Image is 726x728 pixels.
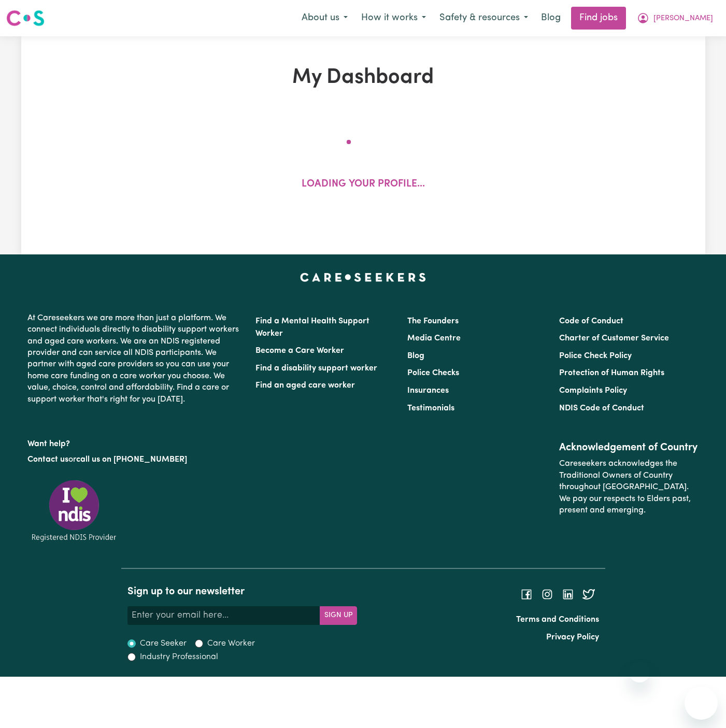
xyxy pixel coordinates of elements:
label: Care Seeker [140,637,187,650]
iframe: Close message [629,662,650,682]
button: Subscribe [320,606,357,625]
button: Safety & resources [433,7,535,29]
a: Follow Careseekers on Twitter [582,590,595,598]
img: Careseekers logo [6,9,45,27]
a: Testimonials [407,404,454,412]
label: Industry Professional [140,651,218,663]
a: Contact us [27,455,68,464]
a: Follow Careseekers on Instagram [541,590,553,598]
input: Enter your email here... [127,606,320,625]
p: Want help? [27,434,243,450]
label: Care Worker [207,637,255,650]
button: About us [295,7,354,29]
a: Code of Conduct [559,317,623,325]
p: or [27,450,243,469]
a: Protection of Human Rights [559,369,664,377]
img: Registered NDIS provider [27,478,121,543]
iframe: Button to launch messaging window [685,687,718,720]
a: Find a Mental Health Support Worker [255,317,369,338]
a: Careseekers home page [300,273,426,281]
h2: Sign up to our newsletter [127,586,357,598]
a: Media Centre [407,334,461,342]
a: The Founders [407,317,459,325]
a: call us on [PHONE_NUMBER] [76,455,187,464]
span: [PERSON_NAME] [653,13,713,24]
a: Police Checks [407,369,459,377]
a: Find a disability support worker [255,364,377,373]
a: Privacy Policy [546,633,599,641]
a: Blog [407,352,424,360]
button: My Account [630,7,720,29]
a: Insurances [407,387,449,395]
a: NDIS Code of Conduct [559,404,644,412]
button: How it works [354,7,433,29]
h1: My Dashboard [141,65,585,90]
a: Become a Care Worker [255,347,344,355]
a: Terms and Conditions [516,616,599,624]
p: Loading your profile... [302,177,425,192]
a: Find jobs [571,7,626,30]
a: Follow Careseekers on LinkedIn [562,590,574,598]
a: Find an aged care worker [255,381,355,390]
p: At Careseekers we are more than just a platform. We connect individuals directly to disability su... [27,308,243,409]
a: Charter of Customer Service [559,334,669,342]
p: Careseekers acknowledges the Traditional Owners of Country throughout [GEOGRAPHIC_DATA]. We pay o... [559,454,699,520]
a: Careseekers logo [6,6,45,30]
a: Follow Careseekers on Facebook [520,590,533,598]
a: Police Check Policy [559,352,632,360]
a: Blog [535,7,567,30]
a: Complaints Policy [559,387,627,395]
h2: Acknowledgement of Country [559,441,699,454]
